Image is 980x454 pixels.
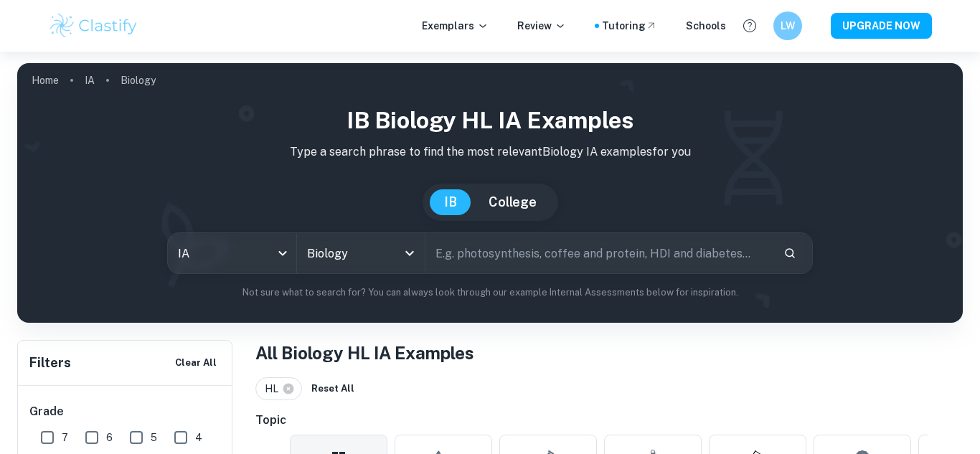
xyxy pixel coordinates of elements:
[171,352,220,374] button: Clear All
[85,70,95,90] a: IA
[400,243,420,263] button: Open
[474,189,551,215] button: College
[517,18,566,34] p: Review
[255,377,302,400] div: HL
[106,430,113,445] span: 6
[168,233,296,273] div: IA
[780,18,796,34] h6: LW
[602,18,657,34] a: Tutoring
[686,18,726,34] a: Schools
[151,430,157,445] span: 5
[430,189,471,215] button: IB
[831,13,932,39] button: UPGRADE NOW
[29,143,951,161] p: Type a search phrase to find the most relevant Biology IA examples for you
[195,430,202,445] span: 4
[255,412,963,429] h6: Topic
[422,18,489,34] p: Exemplars
[17,63,963,323] img: profile cover
[255,340,963,366] h1: All Biology HL IA Examples
[48,11,139,40] img: Clastify logo
[29,353,71,373] h6: Filters
[29,403,222,420] h6: Grade
[308,378,358,399] button: Reset All
[62,430,68,445] span: 7
[265,381,285,397] span: HL
[425,233,772,273] input: E.g. photosynthesis, coffee and protein, HDI and diabetes...
[778,241,802,265] button: Search
[773,11,802,40] button: LW
[29,285,951,300] p: Not sure what to search for? You can always look through our example Internal Assessments below f...
[29,103,951,138] h1: IB Biology HL IA examples
[738,14,762,38] button: Help and Feedback
[121,72,156,88] p: Biology
[32,70,59,90] a: Home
